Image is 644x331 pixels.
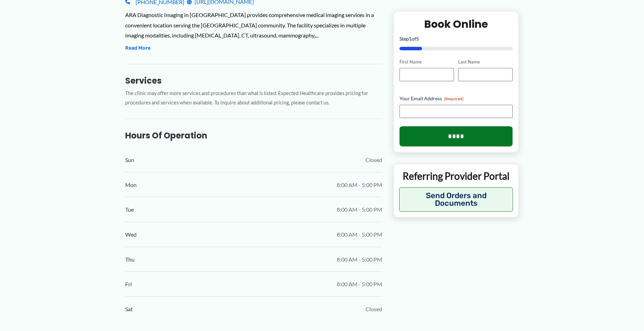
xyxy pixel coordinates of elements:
span: 8:00 AM - 5:00 PM [337,254,382,265]
h2: Book Online [400,17,513,31]
label: First Name [400,59,454,65]
span: 5 [416,36,419,42]
button: Read More [125,44,151,52]
span: Sat [125,304,133,314]
span: Fri [125,279,132,289]
p: Referring Provider Portal [399,170,513,182]
span: Thu [125,254,135,265]
label: Last Name [458,59,513,65]
h3: Hours of Operation [125,130,382,141]
h3: Services [125,75,382,86]
p: Step of [400,36,513,41]
span: (Required) [444,96,464,101]
div: ARA Diagnostic Imaging in [GEOGRAPHIC_DATA] provides comprehensive medical imaging services in a ... [125,10,382,41]
span: Closed [366,304,382,314]
span: Mon [125,180,137,190]
span: Sun [125,155,134,165]
span: 8:00 AM - 5:00 PM [337,180,382,190]
span: 8:00 AM - 5:00 PM [337,204,382,215]
button: Send Orders and Documents [399,187,513,212]
span: 1 [409,36,412,42]
span: 8:00 AM - 5:00 PM [337,229,382,240]
label: Your Email Address [400,95,513,102]
span: Wed [125,229,137,240]
span: Tue [125,204,134,215]
span: 8:00 AM - 5:00 PM [337,279,382,289]
span: Closed [366,155,382,165]
p: The clinic may offer more services and procedures than what is listed. Expected Healthcare provid... [125,89,382,108]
